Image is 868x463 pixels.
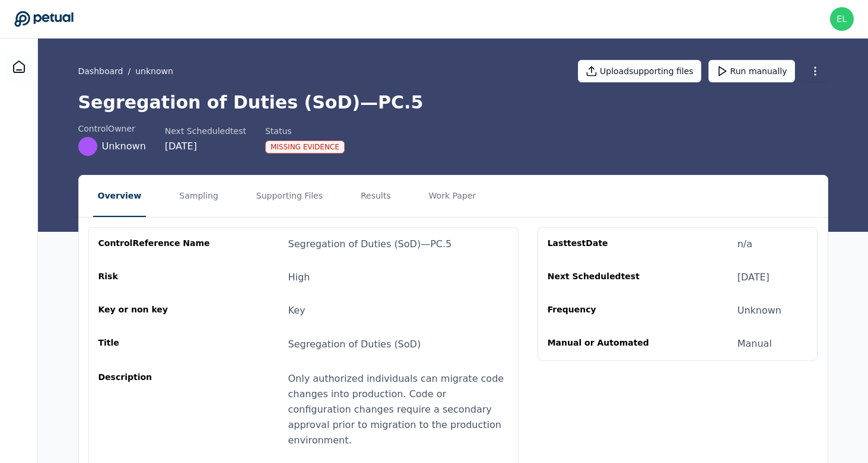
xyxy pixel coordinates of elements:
[265,141,345,154] div: Missing Evidence
[737,270,770,285] div: [DATE]
[830,7,854,31] img: eliot+upstart@petual.ai
[288,270,310,285] div: High
[93,175,147,217] button: Overview
[548,337,662,351] div: Manual or Automated
[174,175,223,217] button: Sampling
[79,175,828,217] nav: Tabs
[288,304,306,318] div: Key
[165,125,246,137] div: Next Scheduled test
[578,60,701,82] button: Uploadsupporting files
[356,175,396,217] button: Results
[98,304,212,318] div: Key or non key
[102,139,146,154] span: Unknown
[737,304,781,318] div: Unknown
[252,175,328,217] button: Supporting Files
[78,92,828,113] h1: Segregation of Duties (SoD) — PC.5
[78,65,123,77] a: Dashboard
[288,371,508,448] div: Only authorized individuals can migrate code changes into production. Code or configuration chang...
[165,139,246,154] div: [DATE]
[548,270,662,285] div: Next Scheduled test
[98,270,212,285] div: Risk
[288,237,452,251] div: Segregation of Duties (SoD) — PC.5
[98,237,212,251] div: control Reference Name
[737,237,752,251] div: n/a
[5,53,33,81] a: Dashboard
[708,60,795,82] button: Run manually
[548,237,662,251] div: Last test Date
[737,337,772,351] div: Manual
[14,11,74,27] a: Go to Dashboard
[548,304,662,318] div: Frequency
[135,65,173,77] button: unknown
[78,123,146,135] div: control Owner
[98,371,212,448] div: Description
[288,339,421,350] span: Segregation of Duties (SoD)
[424,175,481,217] button: Work Paper
[265,125,345,137] div: Status
[78,65,173,77] div: /
[98,337,212,352] div: Title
